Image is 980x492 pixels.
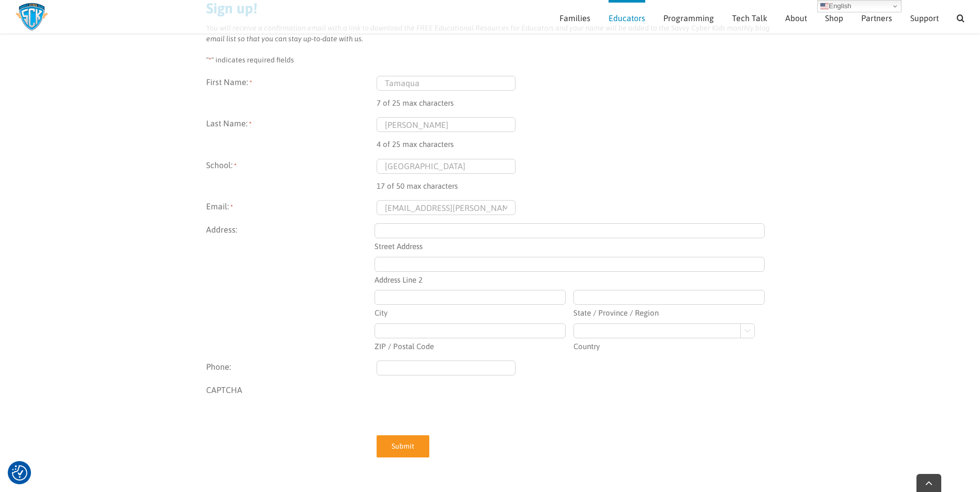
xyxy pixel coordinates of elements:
span: Families [559,14,590,22]
label: Street Address [375,238,765,253]
img: Savvy Cyber Kids Logo [15,3,48,31]
label: ZIP / Postal Code [375,338,566,353]
p: " " indicates required fields [206,55,774,65]
label: First Name: [206,76,377,109]
input: Submit [377,435,429,457]
div: 17 of 50 max characters [377,174,774,192]
button: Consent Preferences [12,465,27,481]
span: Programming [663,14,714,22]
span: Shop [825,14,843,22]
label: CAPTCHA [206,384,377,424]
label: City [375,305,566,319]
label: Last Name: [206,117,377,151]
img: Revisit consent button [12,465,27,481]
legend: Address: [206,223,377,236]
div: 7 of 25 max characters [377,91,774,109]
iframe: reCAPTCHA [377,384,534,424]
label: State / Province / Region [573,305,765,319]
span: Educators [609,14,645,22]
div: 4 of 25 max characters [377,132,774,151]
span: Tech Talk [732,14,767,22]
span: Support [910,14,939,22]
label: Email: [206,200,377,215]
em: You will receive a confirmation email with a link to download the FREE Educational Resources for ... [206,24,770,43]
img: en [820,2,829,10]
span: About [785,14,807,22]
label: School: [206,159,377,192]
label: Country [573,338,765,353]
label: Phone: [206,360,377,375]
label: Address Line 2 [375,272,765,286]
span: Partners [861,14,892,22]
